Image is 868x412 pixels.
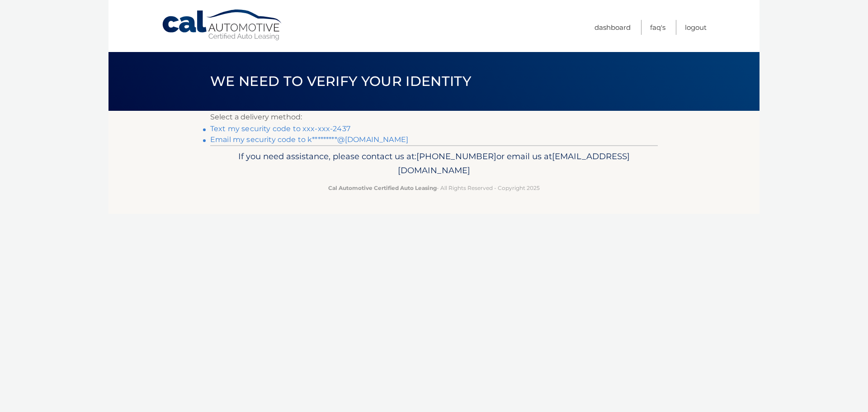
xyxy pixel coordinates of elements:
strong: Cal Automotive Certified Auto Leasing [328,185,437,191]
a: Cal Automotive [161,9,283,41]
a: Dashboard [594,20,631,35]
a: Text my security code to xxx-xxx-2437 [210,124,350,133]
span: We need to verify your identity [210,73,471,90]
a: FAQ's [650,20,665,35]
span: [PHONE_NUMBER] [416,151,496,161]
p: If you need assistance, please contact us at: or email us at [216,149,652,178]
a: Logout [685,20,707,35]
p: Select a delivery method: [210,111,658,123]
a: Email my security code to k*********@[DOMAIN_NAME] [210,135,408,144]
p: - All Rights Reserved - Copyright 2025 [216,183,652,193]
